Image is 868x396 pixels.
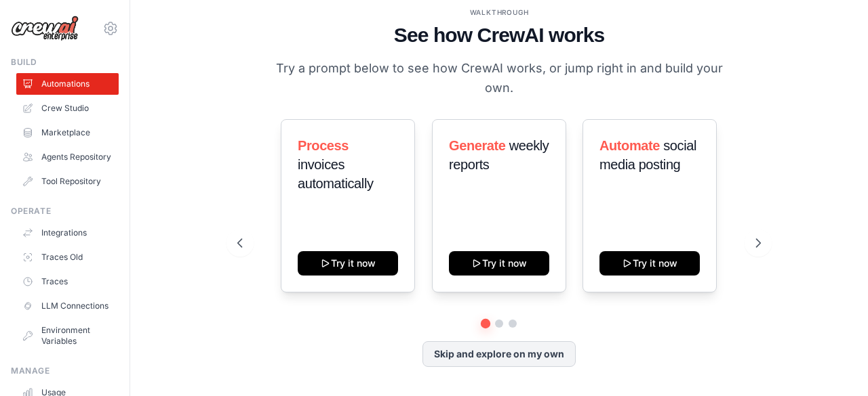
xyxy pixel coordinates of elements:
[599,251,700,276] button: Try it now
[16,146,119,168] a: Agents Repository
[271,58,727,98] p: Try a prompt below to see how CrewAI works, or jump right in and build your own.
[16,320,119,352] a: Environment Variables
[11,57,119,68] div: Build
[16,271,119,292] a: Traces
[599,138,660,153] span: Automate
[449,138,506,153] span: Generate
[16,246,119,268] a: Traces Old
[237,23,760,47] h1: See how CrewAI works
[16,73,119,95] a: Automations
[298,157,374,191] span: invoices automatically
[449,138,549,172] span: weekly reports
[16,122,119,144] a: Marketplace
[298,251,398,276] button: Try it now
[237,7,760,18] div: WALKTHROUGH
[16,295,119,317] a: LLM Connections
[449,251,549,276] button: Try it now
[11,16,79,41] img: Logo
[11,366,119,376] div: Manage
[298,138,349,153] span: Process
[16,97,119,119] a: Crew Studio
[16,222,119,244] a: Integrations
[11,206,119,217] div: Operate
[422,341,576,367] button: Skip and explore on my own
[16,171,119,192] a: Tool Repository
